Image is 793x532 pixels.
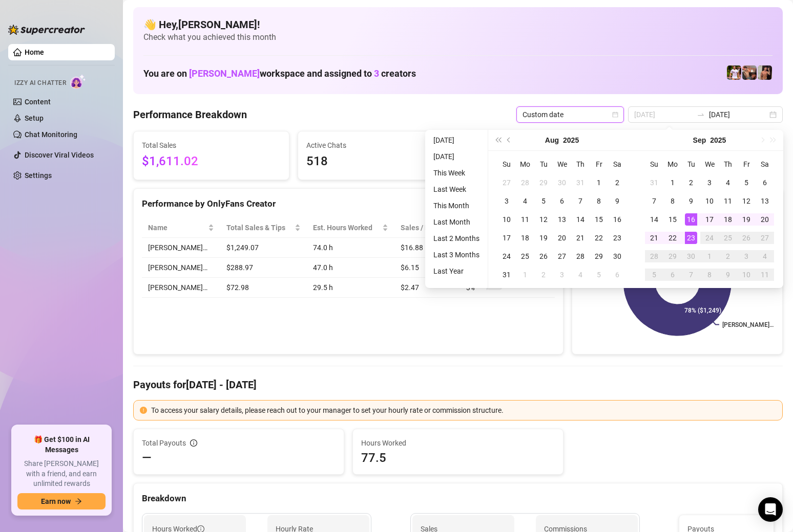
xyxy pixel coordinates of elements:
[500,269,513,281] div: 31
[709,109,767,120] input: End date
[727,65,741,80] img: Hector
[700,210,719,229] td: 2025-09-17
[519,232,531,244] div: 18
[759,250,771,262] div: 4
[703,176,716,189] div: 3
[70,74,86,89] img: AI Chatter
[685,176,697,189] div: 2
[700,247,719,265] td: 2025-10-01
[663,229,682,247] td: 2025-09-22
[401,222,446,233] span: Sales / Hour
[534,210,553,229] td: 2025-08-12
[697,110,705,119] span: swap-right
[682,155,700,173] th: Tu
[648,269,660,281] div: 5
[497,247,516,265] td: 2025-08-24
[756,210,774,229] td: 2025-09-20
[142,437,186,449] span: Total Payouts
[756,229,774,247] td: 2025-09-27
[516,247,534,265] td: 2025-08-25
[497,192,516,210] td: 2025-08-03
[719,229,737,247] td: 2025-09-25
[611,213,623,226] div: 16
[429,167,484,179] li: This Week
[612,112,618,118] span: calendar
[759,232,771,244] div: 27
[645,247,663,265] td: 2025-09-28
[608,173,627,192] td: 2025-08-02
[220,218,307,238] th: Total Sales & Tips
[666,232,679,244] div: 22
[722,232,734,244] div: 25
[148,222,206,233] span: Name
[571,192,590,210] td: 2025-08-07
[611,232,623,244] div: 23
[519,195,531,207] div: 4
[663,173,682,192] td: 2025-09-01
[611,250,623,262] div: 30
[220,258,307,278] td: $288.97
[41,497,71,505] span: Earn now
[537,232,550,244] div: 19
[537,250,550,262] div: 26
[740,232,753,244] div: 26
[722,176,734,189] div: 4
[534,192,553,210] td: 2025-08-05
[648,232,660,244] div: 21
[574,232,587,244] div: 21
[645,265,663,284] td: 2025-10-05
[523,107,618,122] span: Custom date
[516,229,534,247] td: 2025-08-18
[742,65,757,80] img: Osvaldo
[143,68,416,79] h1: You are on workspace and assigned to creators
[571,210,590,229] td: 2025-08-14
[534,247,553,265] td: 2025-08-26
[700,155,719,173] th: We
[663,192,682,210] td: 2025-09-08
[593,250,605,262] div: 29
[534,155,553,173] th: Tu
[394,258,461,278] td: $6.15
[133,107,247,122] h4: Performance Breakdown
[666,269,679,281] div: 6
[759,213,771,226] div: 20
[556,213,568,226] div: 13
[756,247,774,265] td: 2025-10-04
[590,155,608,173] th: Fr
[685,250,697,262] div: 30
[497,229,516,247] td: 2025-08-17
[648,213,660,226] div: 14
[737,173,756,192] td: 2025-09-05
[737,155,756,173] th: Fr
[497,210,516,229] td: 2025-08-10
[17,493,106,509] button: Earn nowarrow-right
[608,247,627,265] td: 2025-08-30
[519,250,531,262] div: 25
[220,278,307,298] td: $72.98
[534,265,553,284] td: 2025-09-02
[497,173,516,192] td: 2025-07-27
[142,218,220,238] th: Name
[737,210,756,229] td: 2025-09-19
[666,176,679,189] div: 1
[534,173,553,192] td: 2025-07-29
[571,173,590,192] td: 2025-07-31
[648,195,660,207] div: 7
[722,269,734,281] div: 9
[140,407,147,414] span: exclamation-circle
[685,269,697,281] div: 7
[645,155,663,173] th: Su
[719,210,737,229] td: 2025-09-18
[500,195,513,207] div: 3
[759,269,771,281] div: 11
[142,152,281,171] span: $1,611.02
[500,213,513,226] div: 10
[500,250,513,262] div: 24
[306,152,445,171] span: 518
[307,278,394,298] td: 29.5 h
[534,229,553,247] td: 2025-08-19
[556,232,568,244] div: 20
[719,265,737,284] td: 2025-10-09
[740,195,753,207] div: 12
[25,171,52,180] a: Settings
